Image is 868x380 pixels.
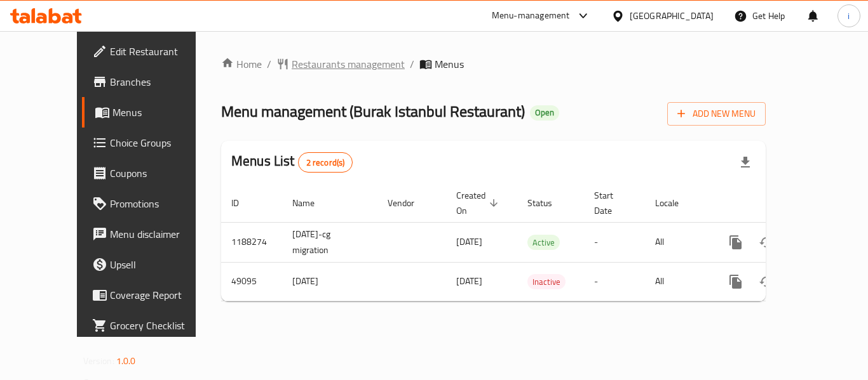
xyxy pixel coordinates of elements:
[492,8,570,23] div: Menu-management
[110,44,212,59] span: Edit Restaurant
[82,128,222,158] a: Choice Groups
[110,74,212,89] span: Branches
[231,152,353,173] h2: Menus List
[710,184,853,223] th: Actions
[584,262,645,301] td: -
[221,184,853,301] table: enhanced table
[82,249,222,280] a: Upsell
[221,222,282,262] td: 1188274
[82,67,222,97] a: Branches
[456,188,502,218] span: Created On
[110,287,212,303] span: Coverage Report
[388,195,431,211] span: Vendor
[110,166,212,181] span: Coupons
[667,102,766,126] button: Add New Menu
[730,147,761,178] div: Export file
[292,56,405,72] span: Restaurants management
[721,266,751,297] button: more
[82,188,222,219] a: Promotions
[282,262,377,301] td: [DATE]
[527,235,560,250] span: Active
[82,219,222,249] a: Menu disclaimer
[298,152,353,173] div: Total records count
[584,222,645,262] td: -
[116,353,136,369] span: 1.0.0
[655,195,695,211] span: Locale
[231,195,255,211] span: ID
[645,262,710,301] td: All
[82,97,222,128] a: Menus
[110,135,212,150] span: Choice Groups
[848,9,850,23] span: i
[83,353,114,369] span: Version:
[110,257,212,272] span: Upsell
[456,233,482,250] span: [DATE]
[221,56,766,72] nav: breadcrumb
[267,56,271,72] li: /
[112,105,212,120] span: Menus
[751,266,782,297] button: Change Status
[527,235,560,250] div: Active
[410,56,414,72] li: /
[435,56,464,72] span: Menus
[221,97,525,126] span: Menu management ( Burak Istanbul Restaurant )
[299,157,353,169] span: 2 record(s)
[530,107,559,118] span: Open
[276,56,405,72] a: Restaurants management
[82,36,222,67] a: Edit Restaurant
[645,222,710,262] td: All
[110,196,212,211] span: Promotions
[527,275,566,289] span: Inactive
[292,195,331,211] span: Name
[282,222,377,262] td: [DATE]-cg migration
[221,56,262,72] a: Home
[110,226,212,242] span: Menu disclaimer
[721,227,751,258] button: more
[110,318,212,333] span: Grocery Checklist
[456,273,482,289] span: [DATE]
[751,227,782,258] button: Change Status
[527,195,569,211] span: Status
[630,9,714,23] div: [GEOGRAPHIC_DATA]
[82,310,222,341] a: Grocery Checklist
[82,280,222,310] a: Coverage Report
[677,106,756,122] span: Add New Menu
[594,188,630,218] span: Start Date
[82,158,222,188] a: Coupons
[221,262,282,301] td: 49095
